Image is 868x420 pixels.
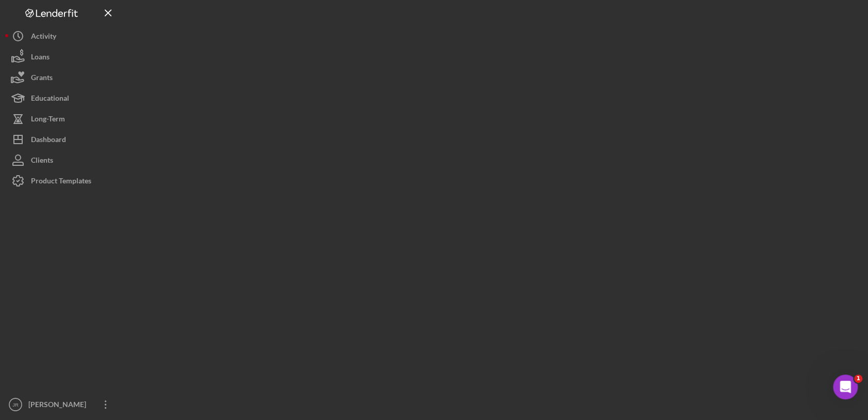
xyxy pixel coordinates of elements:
button: Product Templates [5,170,119,191]
button: Clients [5,150,119,170]
button: Educational [5,88,119,108]
button: JR[PERSON_NAME] [5,394,119,415]
div: [PERSON_NAME] [26,394,93,417]
button: Long-Term [5,108,119,129]
text: JR [12,402,19,408]
button: Activity [5,26,119,46]
div: Educational [31,88,69,111]
span: 1 [854,375,862,383]
div: Long-Term [31,108,65,132]
button: Loans [5,46,119,67]
div: Product Templates [31,170,91,194]
div: Loans [31,46,50,70]
iframe: Intercom live chat [833,375,858,399]
div: Clients [31,150,53,173]
div: Dashboard [31,129,66,152]
div: Grants [31,67,53,90]
button: Grants [5,67,119,88]
div: Activity [31,26,56,49]
button: Dashboard [5,129,119,150]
